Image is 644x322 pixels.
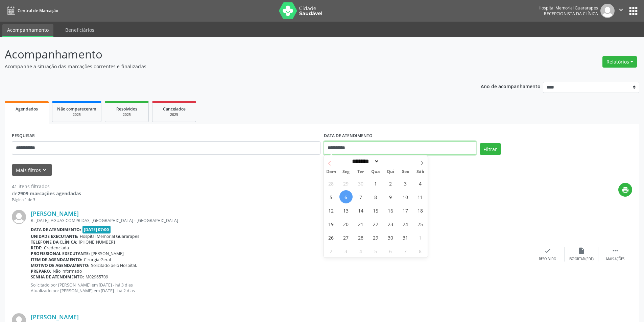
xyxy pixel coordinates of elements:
[353,170,368,174] span: Ter
[350,158,380,165] select: Month
[384,190,397,203] span: Outubro 9, 2025
[325,217,338,230] span: Outubro 19, 2025
[384,177,397,190] span: Outubro 2, 2025
[379,158,402,165] input: Year
[31,218,531,223] div: R. [DATE], AGUAS COMPRIDAS, [GEOGRAPHIC_DATA] - [GEOGRAPHIC_DATA]
[384,217,397,230] span: Outubro 23, 2025
[339,190,353,203] span: Outubro 6, 2025
[398,170,413,174] span: Sex
[578,247,585,254] i: insert_drive_file
[5,63,449,70] p: Acompanhe a situação das marcações correntes e finalizadas
[399,204,412,217] span: Outubro 17, 2025
[12,190,81,197] div: de
[414,231,427,244] span: Novembro 1, 2025
[399,177,412,190] span: Outubro 3, 2025
[544,247,551,254] i: check
[384,231,397,244] span: Outubro 30, 2025
[600,4,615,18] img: img
[31,239,77,245] b: Telefone da clínica:
[384,244,397,257] span: Novembro 6, 2025
[399,190,412,203] span: Outubro 10, 2025
[31,282,531,294] p: Solicitado por [PERSON_NAME] em [DATE] - há 3 dias Atualizado por [PERSON_NAME] em [DATE] - há 2 ...
[31,227,81,232] b: Data de atendimento:
[157,112,191,117] div: 2025
[61,24,99,36] a: Beneficiários
[31,313,79,321] a: [PERSON_NAME]
[354,244,367,257] span: Novembro 4, 2025
[339,217,353,230] span: Outubro 20, 2025
[12,164,52,176] button: Mais filtroskeyboard_arrow_down
[339,177,353,190] span: Setembro 29, 2025
[539,257,556,262] div: Resolvido
[86,274,108,280] span: M02965709
[325,244,338,257] span: Novembro 2, 2025
[354,231,367,244] span: Outubro 28, 2025
[539,5,598,11] div: Hospital Memorial Guararapes
[354,217,367,230] span: Outubro 21, 2025
[82,226,111,233] span: [DATE] 07:00
[79,239,115,245] span: [PHONE_NUMBER]
[369,177,382,190] span: Outubro 1, 2025
[12,197,81,203] div: Página 1 de 3
[369,231,382,244] span: Outubro 29, 2025
[369,204,382,217] span: Outubro 15, 2025
[325,177,338,190] span: Setembro 28, 2025
[44,245,69,251] span: Credenciada
[569,257,594,262] div: Exportar (PDF)
[413,170,428,174] span: Sáb
[354,190,367,203] span: Outubro 7, 2025
[53,268,82,274] span: Não informado
[612,247,619,254] i: 
[163,106,186,112] span: Cancelados
[57,106,96,112] span: Não compareceram
[414,244,427,257] span: Novembro 8, 2025
[480,143,501,155] button: Filtrar
[16,106,38,112] span: Agendados
[31,245,43,251] b: Rede:
[339,244,353,257] span: Novembro 3, 2025
[41,166,48,174] i: keyboard_arrow_down
[399,217,412,230] span: Outubro 24, 2025
[18,8,58,14] span: Central de Marcação
[368,170,383,174] span: Qua
[12,183,81,190] div: 41 itens filtrados
[91,263,137,268] span: Solicitado pelo Hospital.
[31,263,90,268] b: Motivo de agendamento:
[339,204,353,217] span: Outubro 13, 2025
[84,257,111,263] span: Cirurgia Geral
[12,210,26,224] img: img
[2,24,53,37] a: Acompanhamento
[116,106,137,112] span: Resolvidos
[399,244,412,257] span: Novembro 7, 2025
[18,190,81,197] strong: 2909 marcações agendadas
[338,170,353,174] span: Seg
[324,170,339,174] span: Dom
[606,257,624,262] div: Mais ações
[414,217,427,230] span: Outubro 25, 2025
[325,190,338,203] span: Outubro 5, 2025
[354,177,367,190] span: Setembro 30, 2025
[354,204,367,217] span: Outubro 14, 2025
[110,112,144,117] div: 2025
[31,268,51,274] b: Preparo:
[31,251,90,256] b: Profissional executante:
[80,233,139,239] span: Hospital Memorial Guararapes
[414,204,427,217] span: Outubro 18, 2025
[618,183,632,197] button: print
[414,190,427,203] span: Outubro 11, 2025
[324,131,373,141] label: DATA DE ATENDIMENTO
[91,251,124,256] span: [PERSON_NAME]
[544,11,598,17] span: Recepcionista da clínica
[57,112,96,117] div: 2025
[414,177,427,190] span: Outubro 4, 2025
[384,204,397,217] span: Outubro 16, 2025
[325,204,338,217] span: Outubro 12, 2025
[12,131,35,141] label: PESQUISAR
[602,56,637,68] button: Relatórios
[369,217,382,230] span: Outubro 22, 2025
[617,6,625,14] i: 
[5,46,449,63] p: Acompanhamento
[31,233,78,239] b: Unidade executante:
[369,244,382,257] span: Novembro 5, 2025
[622,186,629,194] i: print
